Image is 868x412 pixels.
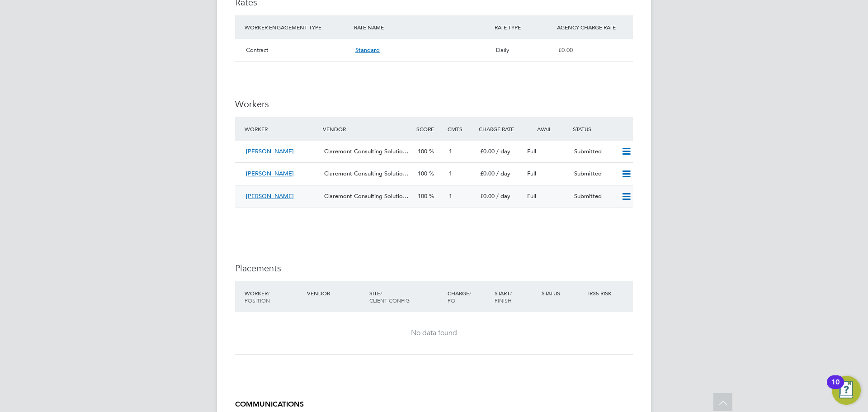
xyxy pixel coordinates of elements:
div: Submitted [571,166,618,181]
div: Submitted [571,189,618,204]
span: [PERSON_NAME] [246,170,294,177]
span: / PO [448,289,471,304]
span: 1 [449,170,452,177]
h5: COMMUNICATIONS [235,400,633,409]
div: AGENCY CHARGE RATE [555,19,633,35]
div: Charge [445,285,492,308]
span: [PERSON_NAME] [246,147,294,155]
h3: Workers [235,98,633,110]
div: Worker [242,285,305,308]
span: / day [496,170,510,177]
div: Charge Rate [476,121,524,137]
div: Vendor [321,121,414,137]
span: 1 [449,192,452,200]
span: 100 [418,192,427,200]
span: Claremont Consulting Solutio… [324,147,409,155]
span: £0.00 [480,192,495,200]
div: Avail [524,121,571,137]
span: £0.00 [480,170,495,177]
span: Standard [355,46,380,54]
span: Claremont Consulting Solutio… [324,170,409,177]
div: Site [367,285,445,308]
div: IR35 Risk [586,285,617,301]
span: Full [527,192,536,200]
span: Full [527,170,536,177]
span: Full [527,147,536,155]
div: Worker [242,121,321,137]
div: Status [539,285,586,301]
div: RATE TYPE [492,19,555,35]
div: 10 [831,382,840,394]
span: Claremont Consulting Solutio… [324,192,409,200]
span: / day [496,192,510,200]
span: / Client Config [369,289,410,304]
span: / Finish [495,289,512,304]
span: 100 [418,147,427,155]
span: 100 [418,170,427,177]
div: £0.00 [555,43,633,58]
div: Submitted [571,144,618,159]
span: / Position [245,289,270,304]
span: £0.00 [480,147,495,155]
div: Daily [492,43,555,58]
div: Start [492,285,539,308]
button: Open Resource Center, 10 new notifications [832,376,861,405]
div: Contract [242,43,352,58]
div: Score [414,121,445,137]
span: [PERSON_NAME] [246,192,294,200]
div: WORKER ENGAGEMENT TYPE [242,19,352,35]
div: RATE NAME [352,19,492,35]
span: / day [496,147,510,155]
span: 1 [449,147,452,155]
h3: Placements [235,262,633,274]
div: Cmts [445,121,476,137]
div: Vendor [305,285,367,301]
div: No data found [244,328,624,338]
div: Status [571,121,633,137]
